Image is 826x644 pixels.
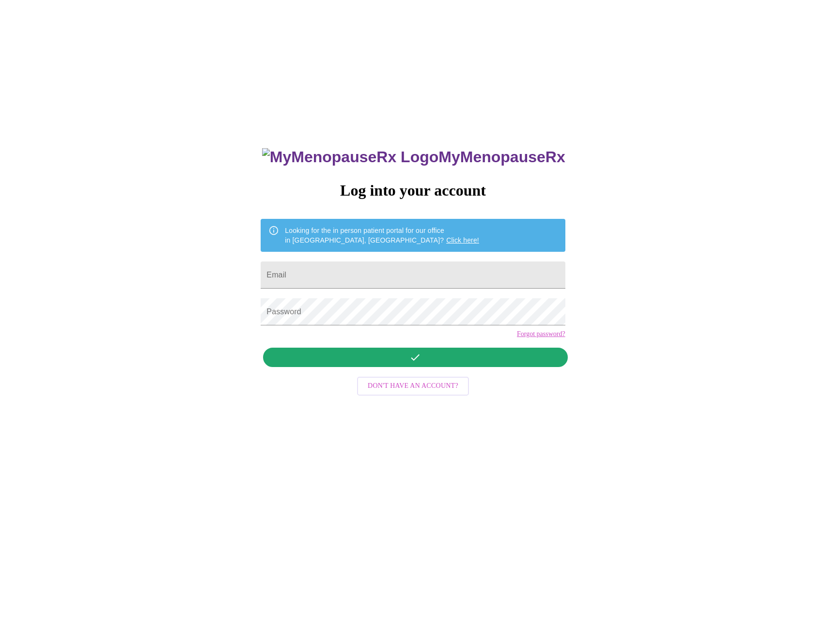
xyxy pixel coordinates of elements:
a: Forgot password? [517,330,565,338]
span: Don't have an account? [368,380,458,392]
button: Don't have an account? [357,377,469,396]
h3: Log into your account [261,182,565,199]
div: Looking for the in person patient portal for our office in [GEOGRAPHIC_DATA], [GEOGRAPHIC_DATA]? [285,222,479,249]
img: MyMenopauseRx Logo [262,148,438,166]
a: Click here! [446,236,479,244]
h3: MyMenopauseRx [262,148,565,166]
a: Don't have an account? [355,381,471,389]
